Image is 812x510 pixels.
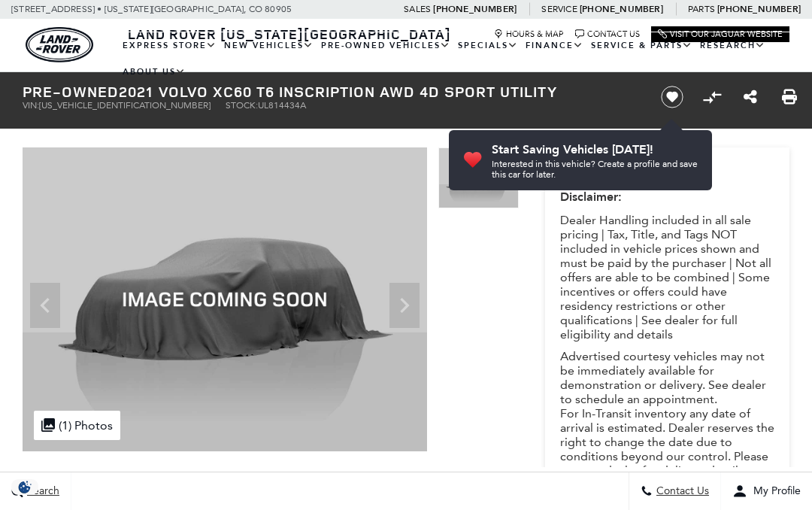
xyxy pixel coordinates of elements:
span: Sales [404,4,431,14]
div: (1) Photos [34,411,120,440]
a: Visit Our Jaguar Website [658,29,783,39]
span: My Profile [747,485,801,498]
a: Share this Pre-Owned 2021 Volvo XC60 T6 Inscription AWD 4D Sport Utility [744,88,757,106]
a: land-rover [26,27,93,62]
section: Click to Open Cookie Consent Modal [8,479,42,495]
img: Used 2021 Blue Volvo T6 Inscription image 1 [23,147,427,451]
strong: Pre-Owned [23,81,119,102]
p: Dealer Handling included in all sale pricing | Tax, Title, and Tags NOT included in vehicle price... [560,213,774,342]
a: Land Rover [US_STATE][GEOGRAPHIC_DATA] [119,25,460,43]
strong: Disclaimer: [560,189,622,205]
img: Land Rover [26,27,93,62]
a: Finance [522,32,587,59]
a: Hours & Map [494,29,564,39]
button: Save vehicle [656,85,689,109]
span: [US_VEHICLE_IDENTIFICATION_NUMBER] [39,100,211,111]
button: Open user profile menu [721,472,812,510]
a: Print this Pre-Owned 2021 Volvo XC60 T6 Inscription AWD 4D Sport Utility [782,88,797,106]
img: Opt-Out Icon [8,479,42,495]
a: [PHONE_NUMBER] [717,3,801,15]
a: New Vehicles [220,32,317,59]
a: [PHONE_NUMBER] [580,3,663,15]
p: Advertised courtesy vehicles may not be immediately available for demonstration or delivery. See ... [560,349,774,478]
span: Contact Us [653,485,709,498]
h1: 2021 Volvo XC60 T6 Inscription AWD 4D Sport Utility [23,83,638,100]
span: VIN: [23,100,39,111]
a: Service & Parts [587,32,696,59]
a: Specials [454,32,522,59]
img: Used 2021 Blue Volvo T6 Inscription image 1 [438,147,520,208]
a: About Us [119,59,189,85]
a: EXPRESS STORE [119,32,220,59]
p: Please Call for Price [560,167,774,181]
span: Stock: [226,100,258,111]
span: Service [541,4,577,14]
span: UL814434A [258,100,306,111]
span: Parts [688,4,715,14]
span: Land Rover [US_STATE][GEOGRAPHIC_DATA] [128,25,451,43]
a: [STREET_ADDRESS] • [US_STATE][GEOGRAPHIC_DATA], CO 80905 [11,4,292,14]
a: [PHONE_NUMBER] [433,3,517,15]
button: Compare Vehicle [701,86,723,108]
a: Contact Us [575,29,640,39]
a: Pre-Owned Vehicles [317,32,454,59]
a: Research [696,32,769,59]
nav: Main Navigation [119,32,789,85]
